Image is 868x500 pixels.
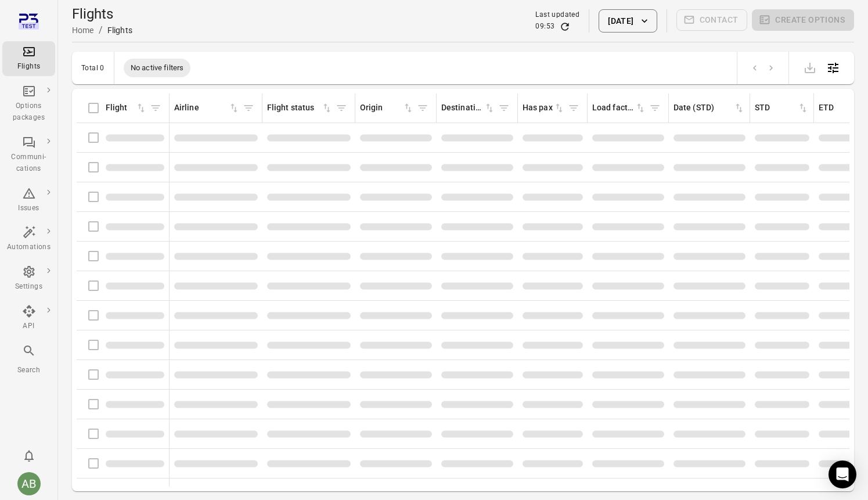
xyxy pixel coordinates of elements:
[7,203,51,214] div: Issues
[106,102,147,114] div: Sort by flight in ascending order
[755,102,809,114] div: Sort by STD in ascending order
[2,132,55,178] a: Communi-cations
[599,9,657,33] button: [DATE]
[7,242,51,253] div: Automations
[13,467,45,500] button: Aslaug Bjarnadottir
[7,321,51,332] div: API
[2,301,55,336] a: API
[147,99,164,117] span: Filter by flight
[2,261,55,296] a: Settings
[646,99,664,117] span: Filter by load factor
[673,102,745,114] div: Sort by date (STD) in ascending order
[752,9,854,33] span: Please make a selection to create an option package
[523,102,565,114] div: Sort by has pax in ascending order
[333,99,350,117] span: Filter by flight status
[7,100,51,124] div: Options packages
[414,99,431,117] span: Filter by origin
[267,102,333,114] div: Sort by flight status in ascending order
[72,23,132,37] nav: Breadcrumbs
[17,472,41,495] div: AB
[72,26,94,35] a: Home
[592,102,646,114] div: Sort by load factor in ascending order
[81,64,105,72] div: Total 0
[535,21,554,33] div: 09:53
[565,99,582,117] span: Filter by has pax
[676,9,748,33] span: Please make a selection to create communications
[7,281,51,293] div: Settings
[747,60,779,75] nav: pagination navigation
[822,56,845,80] button: Open table configuration
[240,99,257,117] span: Filter by airline
[2,81,55,127] a: Options packages
[2,222,55,257] a: Automations
[2,340,55,379] button: Search
[7,152,51,175] div: Communi-cations
[72,5,132,23] h1: Flights
[107,24,132,36] div: Flights
[559,21,571,33] button: Refresh data
[535,9,579,21] div: Last updated
[798,62,822,73] span: Please make a selection to export
[441,102,495,114] div: Sort by destination in ascending order
[495,99,513,117] span: Filter by destination
[2,41,55,76] a: Flights
[829,461,856,488] div: Open Intercom Messenger
[7,365,51,376] div: Search
[174,102,240,114] div: Sort by airline in ascending order
[17,444,41,467] button: Notifications
[2,183,55,218] a: Issues
[7,61,51,73] div: Flights
[360,102,414,114] div: Sort by origin in ascending order
[99,23,103,37] li: /
[124,62,191,74] span: No active filters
